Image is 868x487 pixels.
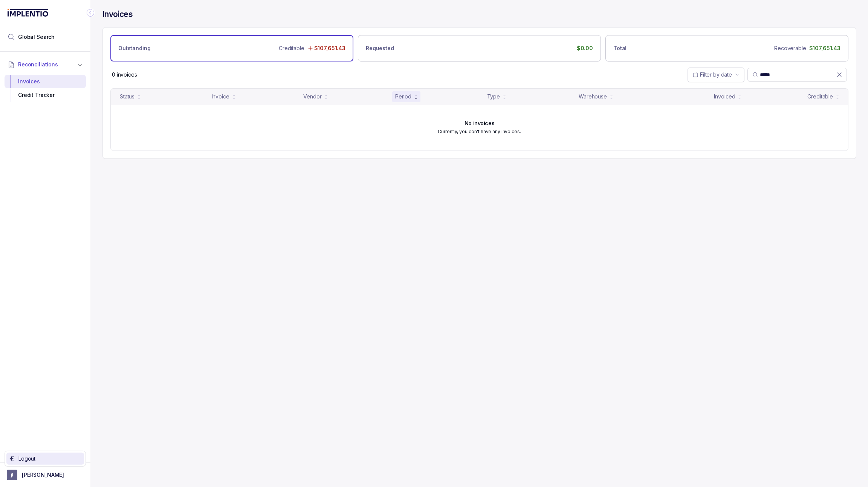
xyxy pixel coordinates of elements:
div: Invoices [11,75,80,88]
h6: No invoices [465,120,494,126]
h4: Invoices [102,9,133,20]
div: Collapse Icon [86,8,95,17]
p: Creditable [279,45,304,52]
div: Invoiced [714,93,735,100]
button: Reconciliations [5,56,86,73]
p: $107,651.43 [314,45,345,52]
button: User initials[PERSON_NAME] [7,470,84,480]
div: Invoice [212,93,229,100]
div: Creditable [807,93,833,100]
div: Credit Tracker [11,88,80,102]
p: Logout [18,455,81,462]
p: Currently, you don't have any invoices. [438,128,521,135]
search: Date Range Picker [692,71,732,78]
span: Reconciliations [18,61,58,68]
div: Warehouse [579,93,607,100]
button: Date Range Picker [688,68,744,82]
p: Total [613,45,627,52]
div: Remaining page entries [112,71,137,78]
span: Filter by date [700,71,732,78]
div: Status [120,93,134,100]
div: Reconciliations [5,73,86,104]
span: Global Search [18,33,55,41]
p: $107,651.43 [809,45,840,52]
p: [PERSON_NAME] [22,471,64,479]
div: Vendor [303,93,321,100]
div: Period [395,93,411,100]
span: User initials [7,470,17,480]
p: 0 invoices [112,71,137,78]
p: $0.00 [577,45,593,52]
p: Outstanding [118,45,150,52]
div: Type [487,93,500,100]
p: Requested [366,45,394,52]
p: Recoverable [774,45,806,52]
